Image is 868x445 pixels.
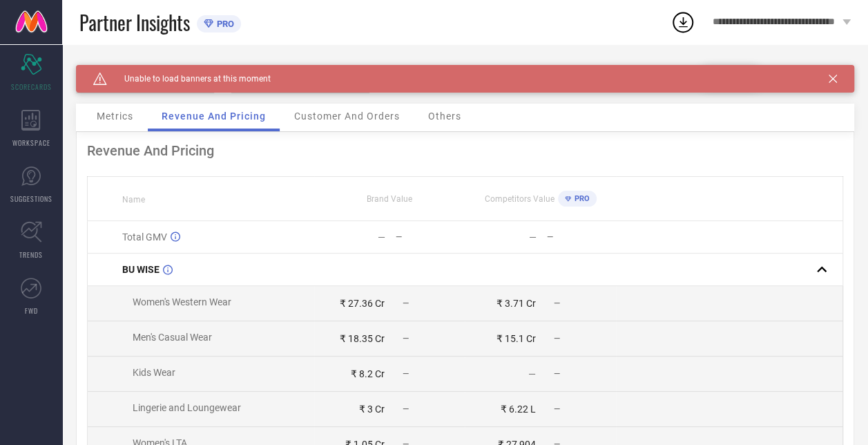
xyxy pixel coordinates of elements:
span: — [553,299,559,308]
span: TRENDS [19,249,43,260]
span: FWD [25,305,38,316]
span: — [403,404,409,414]
span: Brand Value [367,194,412,204]
span: Revenue And Pricing [162,111,266,122]
span: Name [122,195,145,205]
span: Lingerie and Loungewear [133,402,241,413]
div: — [528,368,535,379]
div: — [396,232,465,242]
span: SUGGESTIONS [10,193,52,204]
span: — [553,334,559,343]
span: Partner Insights [79,8,190,37]
span: Women's Western Wear [133,296,231,307]
span: Men's Casual Wear [133,332,212,343]
span: Kids Wear [133,367,175,378]
div: ₹ 6.22 L [500,404,535,415]
span: Total GMV [122,231,167,243]
span: Customer And Orders [294,111,400,122]
div: ₹ 27.36 Cr [340,298,385,309]
div: ₹ 15.1 Cr [496,333,535,344]
span: Metrics [97,111,133,122]
div: Open download list [671,10,695,35]
span: Unable to load banners at this moment [107,74,271,84]
div: ₹ 3.71 Cr [496,298,535,309]
div: — [378,231,385,243]
span: WORKSPACE [12,138,50,148]
div: ₹ 8.2 Cr [351,368,385,379]
span: — [403,334,409,343]
span: — [553,369,559,379]
div: ₹ 18.35 Cr [340,333,385,344]
span: PRO [213,19,234,29]
div: Revenue And Pricing [87,142,843,159]
span: — [553,404,559,414]
span: Others [428,111,461,122]
div: Brand [76,65,214,75]
span: Competitors Value [485,194,554,204]
span: SCORECARDS [11,82,52,92]
span: — [403,369,409,379]
div: — [546,232,615,242]
div: ₹ 3 Cr [359,404,385,415]
span: BU WISE [122,264,160,275]
div: — [528,231,536,243]
span: PRO [571,194,590,203]
span: — [403,299,409,308]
